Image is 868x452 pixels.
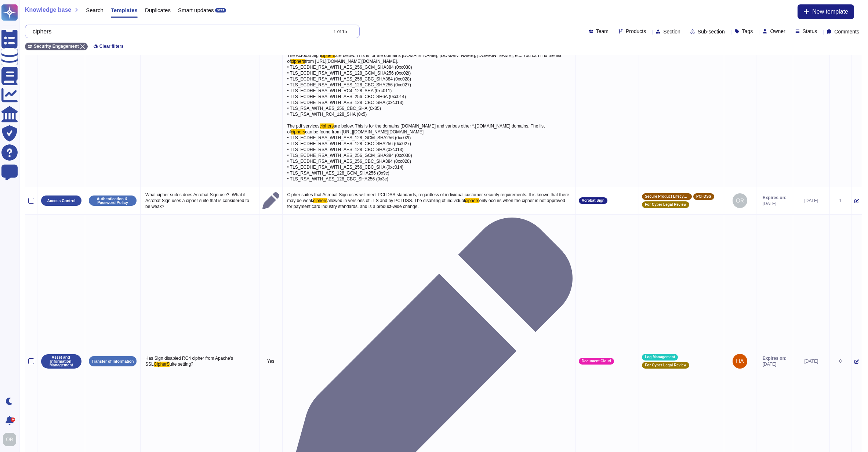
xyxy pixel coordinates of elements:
div: 0 [833,358,848,364]
div: 1 of 15 [334,29,347,34]
span: Owner [770,29,785,34]
span: from [URL][DOMAIN_NAME][DOMAIN_NAME]. • TLS_ECDHE_RSA_WITH_AES_256_GCM_SHA384 (0xc030) • TLS_ECDH... [287,59,412,129]
div: BETA [215,8,226,12]
span: Templates [111,7,138,13]
span: Team [596,29,609,34]
span: For Cyber Legal Review [645,203,686,207]
span: allowed in versions of TLS and by PCI DSS. The disabling of individual [327,198,465,203]
div: 9+ [11,417,15,422]
span: CipherS [154,362,170,367]
div: [DATE] [796,358,827,364]
span: PCI-DSS [696,195,711,198]
span: ciphers [291,129,305,134]
p: What cipher suites does Acrobat Sign use? What if Acrobat Sign uses a cipher suite that is consid... [144,190,256,211]
span: For Cyber Legal Review [645,363,686,367]
img: user [3,433,16,446]
p: Access Control [47,199,75,203]
p: Authentication & Password Policy [91,197,134,205]
span: Expires on: [763,355,787,361]
span: Products [626,29,646,34]
span: ciphers [465,198,479,203]
span: ciphers [313,198,327,203]
span: Sub-section [698,29,725,34]
span: Search [86,7,103,13]
span: Section [663,29,680,34]
span: Tags [742,29,753,34]
span: only occurs when the cipher is not approved for payment card industry standards, and is a product... [287,198,567,209]
span: ciphers [321,53,335,58]
img: user [733,193,747,208]
span: are below. This is for the domains [DOMAIN_NAME] and various other *.[DOMAIN_NAME] domains. The l... [287,123,546,134]
div: 1 [833,198,848,204]
span: Clear filters [99,44,124,49]
span: Has Sign disabled RC4 cipher from Apache's SSL [145,356,234,367]
p: Yes [262,358,279,364]
span: Cipher suites that Acrobat Sign uses will meet PCI DSS standards, regardless of individual custom... [287,192,571,203]
span: New template [812,9,848,15]
span: can be found from [URL][DOMAIN_NAME][DOMAIN_NAME] • TLS_ECDHE_RSA_WITH_AES_128_GCM_SHA256 (0xc02f... [287,129,424,182]
span: Duplicates [145,7,171,13]
span: Acrobat Sign [582,199,604,202]
div: [DATE] [796,198,827,204]
span: Secure Product Lifecycle Standard [645,195,689,198]
span: Status [803,29,817,34]
span: Expires on: [763,195,787,201]
span: uite setting? [170,362,193,367]
span: [DATE] [763,201,787,207]
span: Security Engagement [34,44,79,49]
span: ciphers [320,123,334,129]
span: Comments [834,29,859,34]
input: Search by keywords [29,25,327,38]
span: [DATE] [763,361,787,367]
span: Document Cloud [582,359,611,363]
span: Log Management [645,355,675,359]
p: Transfer of Information [92,359,134,363]
img: user [733,354,747,369]
button: New template [798,4,854,19]
button: user [1,431,21,448]
p: Asset and Information Management [44,355,79,367]
span: Smart updates [178,7,214,13]
span: ciphers [291,59,305,64]
span: Knowledge base [25,7,71,13]
span: are below. This is for the domains [DOMAIN_NAME], [DOMAIN_NAME], [DOMAIN_NAME], etc. You can find... [287,53,563,64]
